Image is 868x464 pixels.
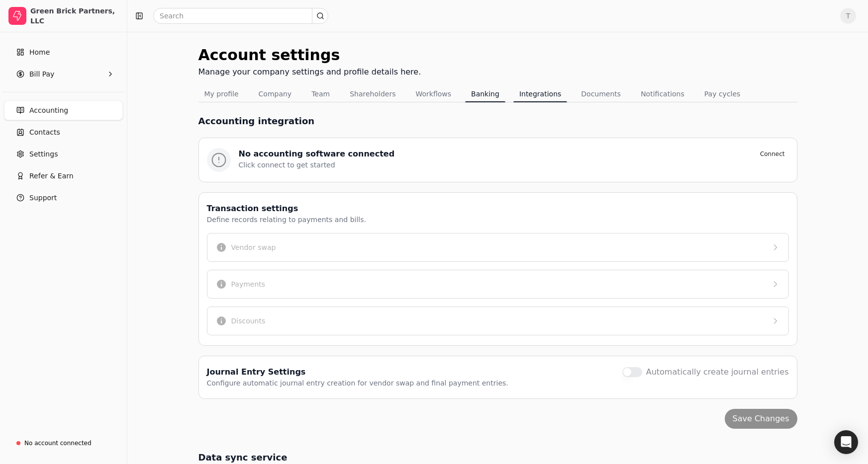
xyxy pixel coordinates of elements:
[575,86,627,102] button: Documents
[29,193,57,203] span: Support
[4,166,123,186] button: Refer & Earn
[239,160,789,170] div: Click connect to get started
[4,42,123,62] a: Home
[207,215,366,225] div: Define records relating to payments and bills.
[344,86,401,102] button: Shareholders
[305,86,336,102] button: Team
[231,279,266,290] div: Payments
[635,86,690,102] button: Notifications
[153,8,328,24] input: Search
[207,270,789,299] button: Payments
[231,242,276,253] div: Vendor swap
[409,86,457,102] button: Workflows
[239,148,395,160] div: No accounting software connected
[198,66,421,78] div: Manage your company settings and profile details here.
[207,366,508,378] div: Journal Entry Settings
[207,378,508,388] div: Configure automatic journal entry creation for vendor swap and final payment entries.
[4,100,123,120] a: Accounting
[198,86,797,102] nav: Tabs
[24,439,92,448] div: No account connected
[513,86,567,102] button: Integrations
[198,451,797,464] h2: Data sync service
[207,203,366,215] div: Transaction settings
[4,144,123,164] a: Settings
[622,367,642,377] button: Automatically create journal entries
[198,86,245,102] button: My profile
[198,114,315,128] h1: Accounting integration
[646,366,789,378] label: Automatically create journal entries
[29,69,54,79] span: Bill Pay
[253,86,298,102] button: Company
[4,122,123,142] a: Contacts
[29,47,50,58] span: Home
[29,171,74,181] span: Refer & Earn
[29,127,60,138] span: Contacts
[4,64,123,84] button: Bill Pay
[207,233,789,262] button: Vendor swap
[29,105,68,116] span: Accounting
[231,316,266,326] div: Discounts
[4,434,123,452] a: No account connected
[834,430,858,454] div: Open Intercom Messenger
[30,6,118,26] div: Green Brick Partners, LLC
[29,149,58,159] span: Settings
[465,86,505,102] button: Banking
[207,307,789,335] button: Discounts
[198,44,421,66] div: Account settings
[756,148,789,160] button: Connect
[698,86,747,102] button: Pay cycles
[840,8,856,24] button: T
[4,188,123,208] button: Support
